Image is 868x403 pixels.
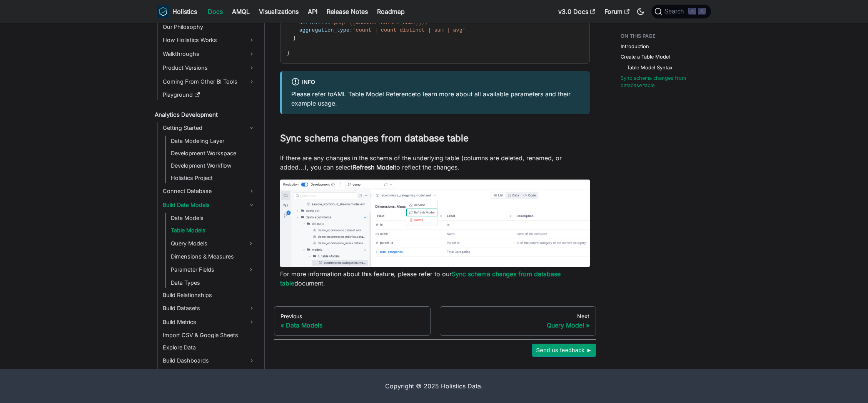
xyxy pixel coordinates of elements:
button: Expand sidebar category 'Query Models' [244,237,258,250]
span: aggregation_type [299,27,350,33]
a: Development Workspace [169,148,258,159]
button: Expand sidebar category 'Parameter Fields' [244,264,258,276]
button: Switch between dark and light mode (currently dark mode) [634,5,647,18]
nav: Docs pages [274,306,596,336]
a: HolisticsHolistics [157,5,197,18]
strong: Refresh Model [352,163,394,171]
div: info [291,77,581,87]
a: AMQL [227,5,254,18]
a: Data Modeling Layer [169,136,258,146]
a: API [303,5,322,18]
kbd: ⌘ [688,8,696,15]
a: Walkthroughs [160,48,258,60]
a: Build Dashboards [160,354,258,367]
a: Analytics Development [152,109,258,120]
a: Connect Database [160,185,258,197]
a: Explore Data [160,342,258,353]
span: @sql {{#SOURCE.column_name}};; [334,20,428,26]
a: Data Models [169,213,258,223]
a: Roadmap [372,5,409,18]
a: Build Data Models [160,199,258,211]
span: : [331,20,334,26]
a: Coming From Other BI Tools [160,76,258,88]
div: Query Model [446,321,590,329]
a: Parameter Fields [169,264,244,276]
span: Search [662,8,689,15]
a: How Holistics Works [160,34,258,46]
a: v3.0 Docs [554,5,600,18]
a: Visualizations [254,5,303,18]
span: Send us feedback ► [536,345,592,355]
p: For more information about this feature, please refer to our document. [280,269,590,288]
a: PreviousData Models [274,306,431,336]
a: Our Philosophy [160,22,258,32]
button: Search (Command+K) [651,5,711,18]
a: Work with Filters [160,368,258,381]
a: Build Relationships [160,290,258,301]
a: Table Model Syntax [627,64,673,71]
p: If there are any changes in the schema of the underlying table (columns are deleted, renamed, or ... [280,153,590,172]
a: Introduction [621,43,649,50]
h2: Sync schema changes from database table [280,133,590,147]
a: Build Metrics [160,316,258,328]
a: Create a Table Model [621,53,670,60]
a: Development Workflow [169,160,258,171]
span: definition [299,20,331,26]
a: Forum [600,5,634,18]
a: Sync schema changes from database table [621,74,706,89]
div: Next [446,313,590,320]
span: : [349,27,352,33]
a: Docs [203,5,227,18]
a: Release Notes [322,5,372,18]
a: Data Types [169,277,258,288]
span: } [287,50,290,56]
a: Query Models [169,237,244,250]
button: Send us feedback ► [532,344,596,357]
b: Holistics [172,7,197,16]
span: 'count | count distinct | sum | avg' [352,27,466,33]
a: Product Versions [160,62,258,74]
a: Getting Started [160,122,258,134]
div: Copyright © 2025 Holistics Data. [189,381,679,391]
a: Table Models [169,225,258,236]
a: NextQuery Model [440,306,596,336]
div: Previous [280,313,424,320]
span: } [293,35,296,41]
p: Please refer to to learn more about all available parameters and their example usage. [291,89,581,108]
a: Holistics Project [169,173,258,183]
div: Data Models [280,321,424,329]
a: AML Table Model Reference [333,90,415,98]
kbd: K [698,8,706,15]
a: Build Datasets [160,302,258,314]
a: Dimensions & Measures [169,251,258,262]
a: Import CSV & Google Sheets [160,330,258,341]
a: Playground [160,89,258,100]
img: Holistics [157,5,169,18]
